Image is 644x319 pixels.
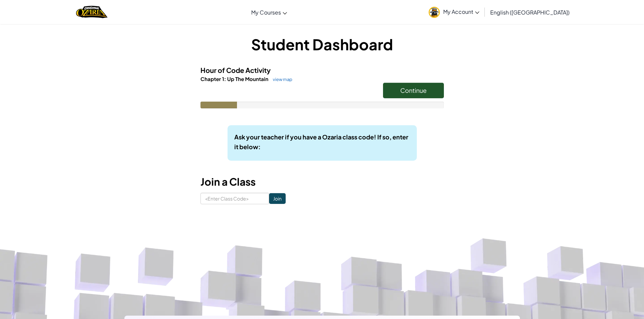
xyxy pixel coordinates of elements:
[76,5,108,19] a: Ozaria by CodeCombat logo
[200,174,444,189] h3: Join a Class
[248,3,290,21] a: My Courses
[400,86,427,94] span: Continue
[76,5,108,19] img: Home
[425,1,483,23] a: My Account
[487,3,573,21] a: English ([GEOGRAPHIC_DATA])
[200,66,271,74] span: Hour of Code Activity
[234,133,408,151] b: Ask your teacher if you have a Ozaria class code! If so, enter it below:
[269,77,292,82] a: view map
[200,193,269,204] input: <Enter Class Code>
[490,9,570,16] span: English ([GEOGRAPHIC_DATA])
[429,7,440,18] img: avatar
[251,9,281,16] span: My Courses
[200,34,444,55] h1: Student Dashboard
[200,76,269,82] span: Chapter 1: Up The Mountain
[269,193,286,204] input: Join
[443,8,479,15] span: My Account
